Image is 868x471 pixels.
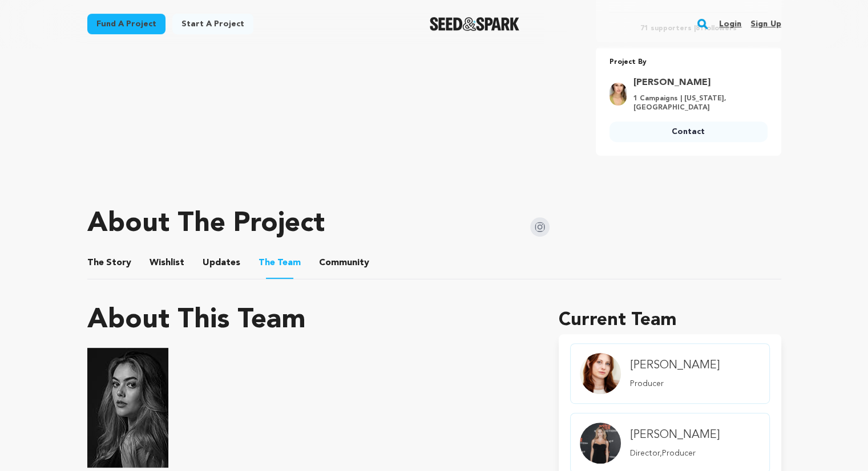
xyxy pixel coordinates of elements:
a: Start a project [172,14,253,34]
span: Story [87,256,131,270]
a: Contact [609,121,768,142]
span: The [259,256,275,270]
img: Team Image [580,353,621,394]
img: Seed&Spark Logo Dark Mode [430,17,519,31]
a: member.name Profile [570,343,769,404]
span: Team [259,256,301,270]
h1: About This Team [87,307,306,334]
img: Team Image [580,423,621,464]
span: Updates [203,256,240,270]
a: Sign up [750,15,781,33]
a: Login [719,15,741,33]
h1: About The Project [87,210,325,238]
span: The [87,256,104,270]
img: 2dcabe12e680fe0f.jpg [609,83,627,105]
span: Wishlist [150,256,184,270]
p: Producer [630,378,720,389]
p: 1 Campaigns | [US_STATE], [GEOGRAPHIC_DATA] [633,94,761,112]
h4: [PERSON_NAME] [630,358,720,373]
p: Director,Producer [630,448,720,459]
a: Seed&Spark Homepage [430,17,519,31]
span: Community [319,256,369,270]
h1: Current Team [559,307,781,334]
p: Project By [609,56,768,69]
a: Fund a project [87,14,165,34]
h4: [PERSON_NAME] [630,427,720,443]
a: Goto Caity Brewer profile [633,76,761,90]
img: Seed&Spark Instagram Icon [530,217,550,237]
img: 1753718737-mck%20bio.jpg [87,348,168,468]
